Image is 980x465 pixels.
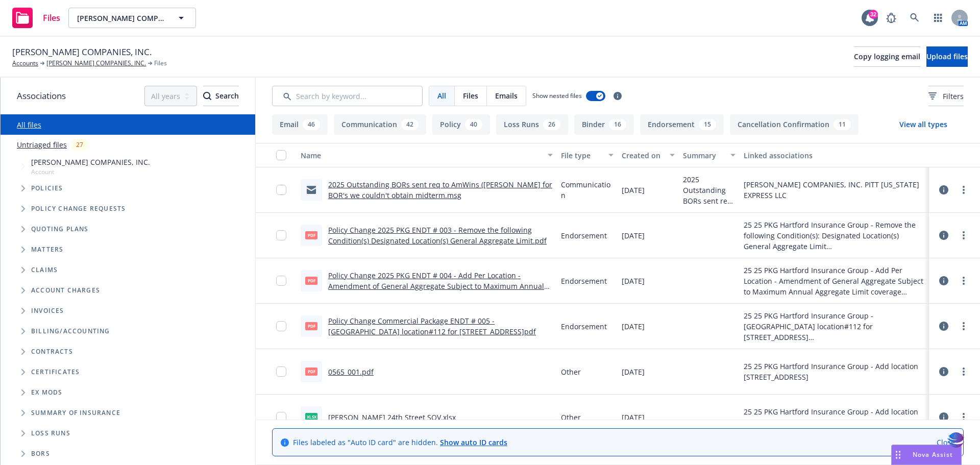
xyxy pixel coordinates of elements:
[495,90,518,101] span: Emails
[622,412,645,423] span: [DATE]
[303,119,320,130] div: 46
[31,328,110,334] span: Billing/Accounting
[401,119,419,130] div: 42
[881,8,901,28] a: Report a Bug
[12,45,152,59] span: [PERSON_NAME] COMPANIES, INC.
[31,410,120,416] span: Summary of insurance
[276,185,286,195] input: Toggle Row Selected
[744,406,925,428] div: 25 25 PKG Hartford Insurance Group - Add location [STREET_ADDRESS]
[305,277,317,284] span: pdf
[465,119,482,130] div: 40
[744,179,925,201] div: [PERSON_NAME] COMPANIES, INC. PITT [US_STATE] EXPRESS LLC
[744,361,925,382] div: 25 25 PKG Hartford Insurance Group - Add location [STREET_ADDRESS]
[297,143,557,167] button: Name
[892,445,904,464] div: Drag to move
[869,10,878,19] div: 32
[328,367,374,377] a: 0565_001.pdf
[958,411,970,423] a: more
[17,120,41,130] a: All files
[31,206,126,212] span: Policy change requests
[543,119,560,130] div: 26
[293,437,507,448] span: Files labeled as "Auto ID card" are hidden.
[77,13,165,23] span: [PERSON_NAME] COMPANIES, INC.
[904,8,925,28] a: Search
[622,150,664,161] div: Created on
[31,389,62,396] span: Ex Mods
[943,91,964,102] span: Filters
[730,114,859,135] button: Cancellation Confirmation
[203,86,239,106] button: SearchSearch
[328,271,544,302] a: Policy Change 2025 PKG ENDT # 004 - Add Per Location - Amendment of General Aggregate Subject to ...
[561,150,603,161] div: File type
[958,320,970,332] a: more
[744,150,925,161] div: Linked associations
[68,8,196,28] button: [PERSON_NAME] COMPANIES, INC.
[154,59,167,68] span: Files
[305,368,317,375] span: pdf
[926,52,968,61] span: Upload files
[272,114,328,135] button: Email
[622,276,645,286] span: [DATE]
[46,59,146,68] a: [PERSON_NAME] COMPANIES, INC.
[305,413,317,421] span: xlsx
[31,369,80,375] span: Certificates
[609,119,626,130] div: 16
[679,143,740,167] button: Summary
[31,267,58,273] span: Claims
[883,114,964,135] button: View all types
[1,321,255,464] div: Folder Tree Example
[31,430,70,436] span: Loss Runs
[947,431,965,450] img: svg+xml;base64,PHN2ZyB3aWR0aD0iMzQiIGhlaWdodD0iMzQiIHZpZXdCb3g9IjAgMCAzNCAzNCIgZmlsbD0ibm9uZSIgeG...
[31,287,100,293] span: Account charges
[622,230,645,241] span: [DATE]
[31,226,89,232] span: Quoting plans
[305,322,317,330] span: pdf
[272,86,423,106] input: Search by keyword...
[618,143,679,167] button: Created on
[31,247,63,253] span: Matters
[31,157,150,167] span: [PERSON_NAME] COMPANIES, INC.
[561,412,581,423] span: Other
[854,52,920,61] span: Copy logging email
[744,265,925,297] div: 25 25 PKG Hartford Insurance Group - Add Per Location - Amendment of General Aggregate Subject to...
[463,90,478,101] span: Files
[440,437,507,447] a: Show auto ID cards
[683,150,725,161] div: Summary
[640,114,724,135] button: Endorsement
[928,8,948,28] a: Switch app
[699,119,716,130] div: 15
[557,143,618,167] button: File type
[622,321,645,332] span: [DATE]
[301,150,542,161] div: Name
[926,46,968,67] button: Upload files
[834,119,851,130] div: 11
[31,185,63,191] span: Policies
[276,230,286,240] input: Toggle Row Selected
[928,91,964,102] span: Filters
[937,437,955,448] a: Close
[31,349,73,355] span: Contracts
[958,275,970,287] a: more
[328,316,536,336] a: Policy Change Commercial Package ENDT # 005 - [GEOGRAPHIC_DATA] location#112 for [STREET_ADDRESS]pdf
[622,366,645,377] span: [DATE]
[958,365,970,378] a: more
[928,86,964,106] button: Filters
[276,150,286,160] input: Select all
[31,451,50,457] span: BORs
[276,412,286,422] input: Toggle Row Selected
[622,185,645,195] span: [DATE]
[43,14,60,22] span: Files
[71,139,88,151] div: 27
[913,450,953,459] span: Nova Assist
[305,231,317,239] span: pdf
[891,445,962,465] button: Nova Assist
[432,114,490,135] button: Policy
[276,321,286,331] input: Toggle Row Selected
[532,91,582,100] span: Show nested files
[683,174,736,206] span: 2025 Outstanding BORs sent req to AmWins ([PERSON_NAME] for BOR's we couldn't obtain midterm
[574,114,634,135] button: Binder
[437,90,446,101] span: All
[561,179,614,201] span: Communication
[334,114,426,135] button: Communication
[744,219,925,252] div: 25 25 PKG Hartford Insurance Group - Remove the following Condition(s): Designated Location(s) Ge...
